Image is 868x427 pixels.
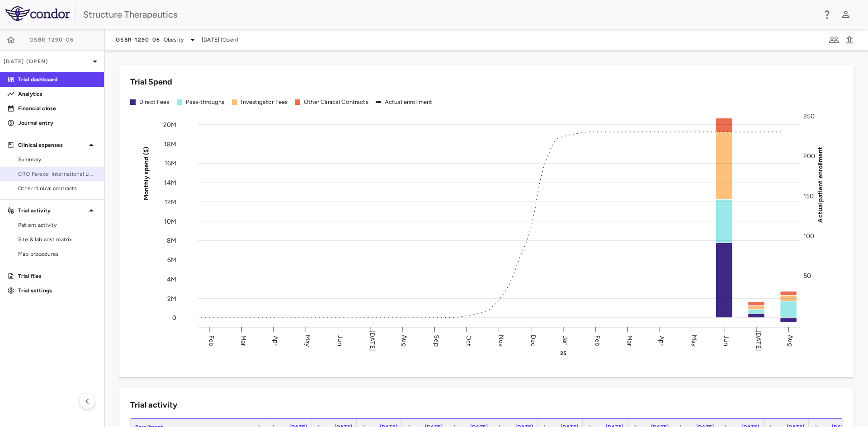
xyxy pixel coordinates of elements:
[18,221,97,229] span: Patient activity
[368,330,376,351] text: [DATE]
[165,198,176,206] tspan: 12M
[172,314,176,322] tspan: 0
[560,350,566,357] text: 25
[755,330,762,351] text: [DATE]
[116,36,160,43] span: GSBR-1290-06
[202,36,238,44] span: [DATE] (Open)
[803,152,815,160] tspan: 200
[18,104,97,113] p: Financial close
[167,275,176,283] tspan: 4M
[385,98,433,106] div: Actual enrollment
[167,237,176,244] tspan: 8M
[465,335,472,346] text: Oct
[29,36,74,43] span: GSBR-1290-06
[164,217,176,225] tspan: 10M
[5,6,70,21] img: logo-full-SnFGN8VE.png
[139,98,170,106] div: Direct Fees
[18,250,97,258] span: Map procedures
[240,335,247,346] text: Mar
[803,232,814,239] tspan: 100
[722,335,730,346] text: Jun
[18,119,97,127] p: Journal entry
[142,146,150,200] tspan: Monthly spend ($)
[336,335,344,346] text: Jun
[272,335,279,345] text: Apr
[803,272,811,280] tspan: 50
[401,335,408,346] text: Aug
[433,335,440,346] text: Sep
[18,155,97,164] span: Summary
[816,146,824,222] tspan: Actual patient enrollment
[167,295,176,302] tspan: 2M
[18,272,97,280] p: Trial files
[803,113,815,120] tspan: 250
[208,335,215,346] text: Feb
[304,334,311,347] text: May
[130,76,172,88] h6: Trial Spend
[18,184,97,192] span: Other clinical contracts
[626,335,633,346] text: Mar
[658,335,665,345] text: Apr
[18,235,97,244] span: Site & lab cost matrix
[18,206,86,215] p: Trial activity
[18,75,97,84] p: Trial dashboard
[186,98,225,106] div: Pass-throughs
[163,121,176,128] tspan: 20M
[164,36,184,44] span: Obesity
[165,160,176,167] tspan: 16M
[18,141,86,149] p: Clinical expenses
[130,399,177,411] h6: Trial activity
[241,98,288,106] div: Investigator Fees
[167,256,176,264] tspan: 6M
[18,286,97,295] p: Trial settings
[83,8,816,21] div: Structure Therapeutics
[164,179,176,187] tspan: 14M
[164,140,176,148] tspan: 18M
[690,334,698,347] text: May
[497,334,505,347] text: Nov
[561,335,569,345] text: Jan
[304,98,368,106] div: Other Clinical Contracts
[18,90,97,98] p: Analytics
[594,335,601,346] text: Feb
[529,334,537,346] text: Dec
[4,57,90,66] p: [DATE] (Open)
[18,170,97,178] span: CRO Parexel International Limited
[803,192,814,200] tspan: 150
[787,335,794,346] text: Aug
